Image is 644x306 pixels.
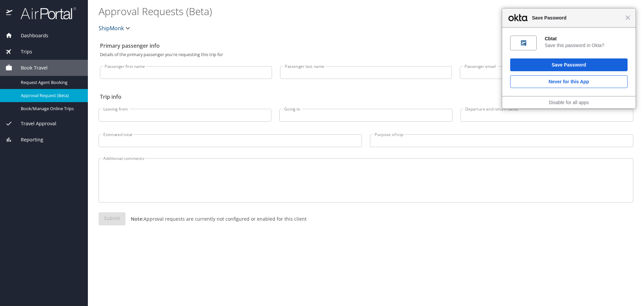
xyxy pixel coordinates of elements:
[100,91,632,102] h2: Trip info
[510,58,628,71] button: Save Password
[21,92,80,99] span: Approval Request (Beta)
[625,15,630,20] span: Close
[590,7,634,15] p: [PERSON_NAME]
[99,24,124,33] span: ShipMonk
[125,215,307,222] p: Approval requests are currently not configured or enabled for this client
[6,7,13,20] img: icon-airportal.png
[529,14,625,22] span: Save Password
[12,136,43,143] span: Reporting
[100,40,632,51] h2: Primary passenger info
[12,48,32,55] span: Trips
[580,5,637,17] button: [PERSON_NAME]
[545,36,628,42] div: Cbtat
[12,64,48,72] span: Book Travel
[21,105,80,112] span: Book/Manage Online Trips
[96,21,135,35] button: ShipMonk
[12,32,48,39] span: Dashboards
[131,216,144,222] strong: Note:
[100,52,632,57] p: Details of the primary passenger you're requesting this trip for
[545,42,628,48] div: Save this password in Okta?
[13,7,76,20] img: airportal-logo.png
[549,100,589,105] a: Disable for all apps
[99,1,577,21] h1: Approval Requests (Beta)
[510,75,628,88] button: Never for this App
[21,79,80,86] span: Request Agent Booking
[12,120,56,127] span: Travel Approval
[521,40,526,46] img: 9IrUADAAAABklEQVQDAMp15y9HRpfFAAAAAElFTkSuQmCC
